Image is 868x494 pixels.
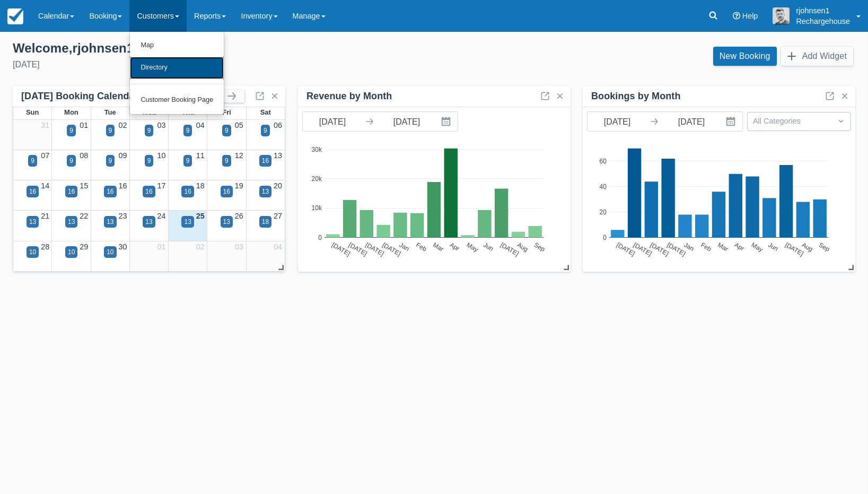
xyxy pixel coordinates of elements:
[21,90,193,102] div: [DATE] Booking Calendar
[129,32,224,115] ul: Customers
[274,181,282,190] a: 20
[69,126,73,135] div: 9
[225,126,229,135] div: 9
[223,187,230,196] div: 16
[377,112,436,131] input: End Date
[274,212,282,220] a: 27
[64,108,78,116] span: Mon
[235,212,243,220] a: 26
[109,156,112,166] div: 9
[235,121,243,129] a: 05
[29,187,36,196] div: 16
[713,47,777,66] a: New Booking
[130,89,224,111] a: Customer Booking Page
[662,112,721,131] input: End Date
[186,156,190,166] div: 9
[223,217,230,227] div: 13
[260,108,271,116] span: Sat
[262,217,269,227] div: 18
[29,217,36,227] div: 13
[306,90,392,102] div: Revenue by Month
[109,126,112,135] div: 9
[721,112,742,131] button: Interact with the calendar and add the check-in date for your trip.
[80,242,88,251] a: 29
[7,8,23,24] img: checkfront-main-nav-mini-logo.png
[31,156,34,166] div: 9
[836,116,846,126] span: Dropdown icon
[184,187,191,196] div: 16
[107,217,113,227] div: 13
[13,58,426,71] div: [DATE]
[186,126,190,135] div: 9
[118,181,127,190] a: 16
[157,181,166,190] a: 17
[29,247,36,257] div: 10
[274,242,282,251] a: 04
[130,57,224,79] a: Directory
[69,156,73,166] div: 9
[68,187,75,196] div: 16
[196,151,205,160] a: 11
[118,121,127,129] a: 02
[196,181,205,190] a: 18
[147,156,151,166] div: 9
[773,7,790,24] img: A1
[80,151,88,160] a: 08
[80,181,88,190] a: 15
[742,12,758,20] span: Help
[184,217,191,227] div: 13
[235,242,243,251] a: 03
[274,151,282,160] a: 13
[303,112,362,131] input: Start Date
[107,187,113,196] div: 16
[436,112,458,131] button: Interact with the calendar and add the check-in date for your trip.
[41,121,49,129] a: 31
[145,217,152,227] div: 13
[41,151,49,160] a: 07
[181,108,194,116] span: Thu
[13,40,426,56] div: Welcome , rjohnsen1 !
[147,126,151,135] div: 9
[796,5,850,16] p: rjohnsen1
[264,126,267,135] div: 9
[262,156,269,166] div: 16
[157,151,166,160] a: 10
[41,212,49,220] a: 21
[104,108,116,116] span: Tue
[196,242,205,251] a: 02
[130,34,224,57] a: Map
[591,90,681,102] div: Bookings by Month
[225,156,229,166] div: 9
[796,16,850,27] p: Rechargehouse
[142,108,156,116] span: Wed
[235,181,243,190] a: 19
[68,217,75,227] div: 13
[80,121,88,129] a: 01
[274,121,282,129] a: 06
[157,212,166,220] a: 24
[68,247,75,257] div: 10
[222,108,231,116] span: Fri
[781,47,853,66] button: Add Widget
[235,151,243,160] a: 12
[196,121,205,129] a: 04
[733,12,740,20] i: Help
[118,151,127,160] a: 09
[157,121,166,129] a: 03
[118,212,127,220] a: 23
[118,242,127,251] a: 30
[80,212,88,220] a: 22
[107,247,113,257] div: 10
[588,112,647,131] input: Start Date
[145,187,152,196] div: 16
[157,242,166,251] a: 01
[196,212,205,220] a: 25
[262,187,269,196] div: 13
[41,242,49,251] a: 28
[26,108,39,116] span: Sun
[41,181,49,190] a: 14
